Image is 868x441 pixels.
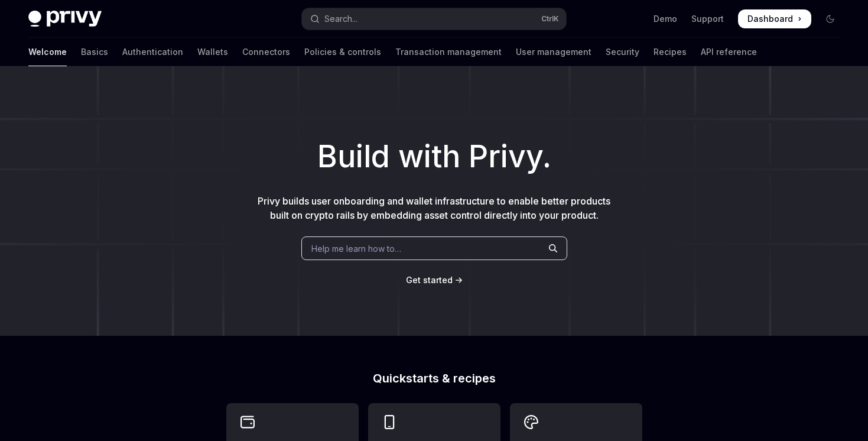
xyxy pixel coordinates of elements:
a: Recipes [654,38,687,66]
a: Policies & controls [304,38,381,66]
a: API reference [701,38,757,66]
a: Transaction management [395,38,502,66]
span: Privy builds user onboarding and wallet infrastructure to enable better products built on crypto ... [258,195,610,221]
a: Dashboard [738,9,811,28]
a: Basics [81,38,108,66]
a: Get started [406,274,453,286]
a: Connectors [242,38,290,66]
button: Toggle dark mode [821,9,840,28]
a: Authentication [122,38,183,66]
a: Wallets [197,38,228,66]
span: Help me learn how to… [311,242,401,255]
button: Open search [302,8,566,30]
a: Demo [654,13,677,25]
a: User management [516,38,591,66]
h1: Build with Privy. [19,134,849,180]
div: Search... [324,12,357,26]
span: Ctrl K [541,14,559,24]
img: dark logo [28,11,102,27]
span: Get started [406,275,453,285]
a: Welcome [28,38,67,66]
h2: Quickstarts & recipes [226,372,642,384]
a: Security [606,38,639,66]
a: Support [691,13,724,25]
span: Dashboard [747,13,793,25]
